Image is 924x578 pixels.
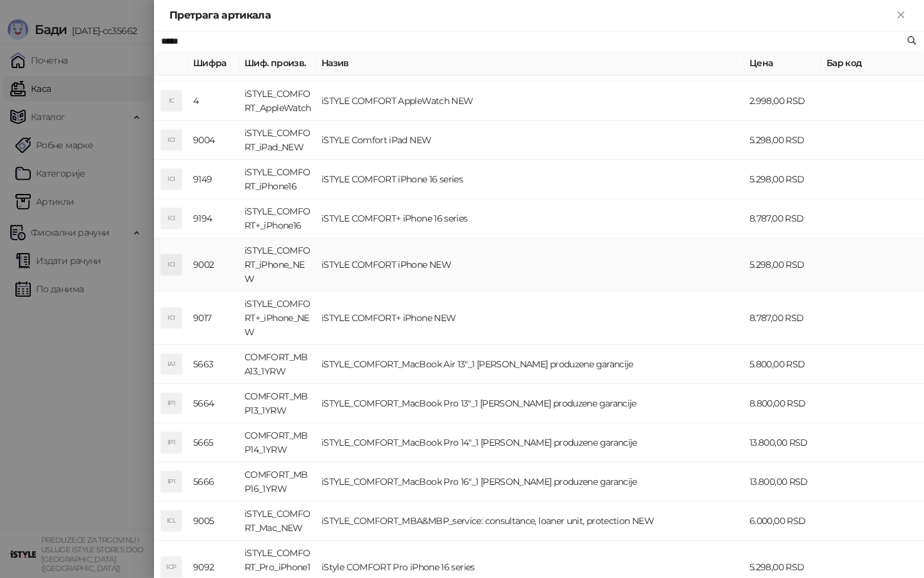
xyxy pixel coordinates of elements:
td: 13.800,00 RSD [744,423,821,462]
th: Бар код [821,51,924,76]
div: ICI [161,169,182,189]
td: COMFORT_MBP14_1YRW [239,423,316,462]
div: IA1 [161,354,182,374]
div: IP1 [161,471,182,492]
td: 8.800,00 RSD [744,384,821,423]
td: 9004 [188,121,239,160]
td: 13.800,00 RSD [744,462,821,502]
th: Шиф. произв. [239,51,316,76]
td: iSTYLE_COMFORT_iPhone16 [239,160,316,199]
td: 5665 [188,423,239,462]
td: 9194 [188,199,239,238]
td: iSTYLE_COMFORT_MBA&MBP_service: consultance, loaner unit, protection NEW [316,502,744,541]
div: ICI [161,130,182,150]
td: iSTYLE_COMFORT_AppleWatch [239,82,316,121]
td: iSTYLE COMFORT iPhone NEW [316,238,744,292]
td: iSTYLE_COMFORT_Mac_NEW [239,502,316,541]
div: ICP [161,557,182,577]
div: ICL [161,511,182,531]
td: iSTYLE COMFORT+ iPhone NEW [316,292,744,345]
div: Претрага артикала [169,8,893,23]
td: iSTYLE_COMFORT+_iPhone16 [239,199,316,238]
div: ICI [161,254,182,275]
th: Шифра [188,51,239,76]
td: iSTYLE_COMFORT_iPad_NEW [239,121,316,160]
td: 5663 [188,345,239,384]
td: iSTYLE_COMFORT_MacBook Pro 16"_1 [PERSON_NAME] produzene garancije [316,462,744,502]
td: iSTYLE_COMFORT_MacBook Air 13"_1 [PERSON_NAME] produzene garancije [316,345,744,384]
td: 5.298,00 RSD [744,238,821,292]
td: iSTYLE_COMFORT_iPhone_NEW [239,238,316,292]
td: 9005 [188,502,239,541]
td: 6.000,00 RSD [744,502,821,541]
td: iSTYLE_COMFORT+_iPhone_NEW [239,292,316,345]
td: iSTYLE COMFORT+ iPhone 16 series [316,199,744,238]
div: IP1 [161,393,182,414]
td: COMFORT_MBP13_1YRW [239,384,316,423]
td: 8.787,00 RSD [744,199,821,238]
td: iSTYLE_COMFORT_MacBook Pro 14"_1 [PERSON_NAME] produzene garancije [316,423,744,462]
td: 5.800,00 RSD [744,345,821,384]
td: COMFORT_MBP16_1YRW [239,462,316,502]
button: Close [893,8,909,23]
td: 5.298,00 RSD [744,160,821,199]
td: 8.787,00 RSD [744,292,821,345]
td: iSTYLE COMFORT AppleWatch NEW [316,82,744,121]
th: Назив [316,51,744,76]
td: COMFORT_MBA13_1YRW [239,345,316,384]
td: 9017 [188,292,239,345]
td: 5666 [188,462,239,502]
td: 9002 [188,238,239,292]
td: 9149 [188,160,239,199]
div: ICI [161,308,182,328]
div: IP1 [161,432,182,453]
div: ICI [161,208,182,229]
td: 4 [188,82,239,121]
th: Цена [744,51,821,76]
td: 5664 [188,384,239,423]
div: IC [161,91,182,111]
td: iSTYLE COMFORT iPhone 16 series [316,160,744,199]
td: iSTYLE Comfort iPad NEW [316,121,744,160]
td: 5.298,00 RSD [744,121,821,160]
td: 2.998,00 RSD [744,82,821,121]
td: iSTYLE_COMFORT_MacBook Pro 13"_1 [PERSON_NAME] produzene garancije [316,384,744,423]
